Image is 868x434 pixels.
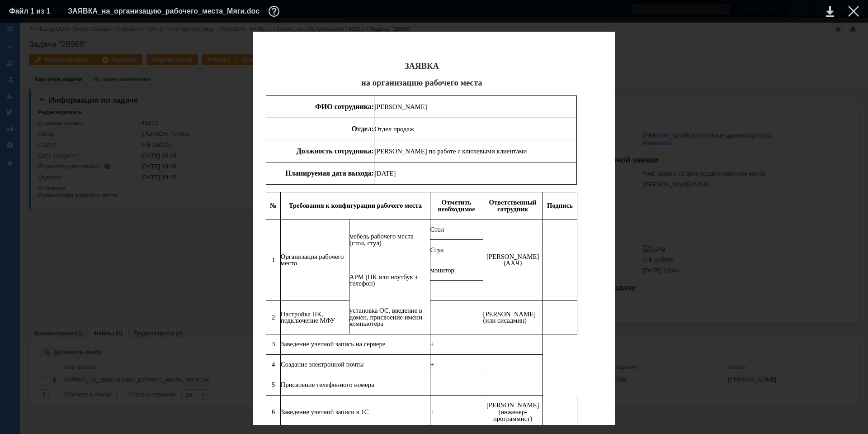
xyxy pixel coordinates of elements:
[349,273,419,287] span: АРМ (ПК или ноутбук + телефон)
[9,8,54,15] div: Файл 1 из 1
[361,78,482,87] span: на организацию рабочего места
[430,408,434,415] span: +
[374,148,527,155] span: [PERSON_NAME] по работе с ключевыми клиентами
[374,170,396,177] span: [DATE]
[68,6,282,17] div: ЗАЯВКА_на_организацию_рабочего_места_Мяги.doc
[270,202,277,209] span: №
[315,103,374,110] span: ФИО сотрудника:
[281,381,374,388] span: Присвоение телефонного номера
[438,199,475,213] span: Отметить необходимое
[430,340,434,348] span: +
[281,310,335,324] span: Настройка ПК, подключение МФУ
[349,307,422,327] span: установка ОС, введение в домен, присвоение имени компьютера
[405,61,439,71] span: ЗАЯВКА
[272,256,275,263] span: 1
[289,202,422,209] span: Требования к конфигурации рабочего места
[272,408,275,415] span: 6
[430,267,454,274] span: монитор
[489,199,537,213] span: Ответственный сотрудник
[430,361,434,368] span: +
[272,381,275,388] span: 5
[374,103,427,110] span: [PERSON_NAME]
[547,202,573,209] span: Подпись
[272,361,275,368] span: 4
[483,310,536,324] span: [PERSON_NAME] (или сисадмин)
[60,20,71,27] a: Mail
[352,125,374,133] span: Отдел:
[281,253,344,267] span: Организация рабочего место
[281,408,369,415] span: Заведение учетной записи в 1С
[848,6,859,17] div: Закрыть окно (Esc)
[297,147,374,155] span: Должность сотрудника:
[374,125,414,133] span: Отдел продаж
[349,233,414,247] span: мебель рабочего места (стол, стул)
[281,340,385,348] span: Заведение учетной запись на сервере
[430,226,444,233] span: Стол
[281,361,363,368] span: Создание электронной почты
[272,340,275,348] span: 3
[272,314,275,321] span: 2
[285,169,374,177] span: Планируемая дата выхода:
[826,6,834,17] div: Скачать файл
[486,401,539,422] span: [PERSON_NAME] (инженер-программист)
[269,6,282,17] div: Дополнительная информация о файле (F11)
[430,246,444,253] span: Стул
[486,253,539,267] span: [PERSON_NAME] (АХЧ)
